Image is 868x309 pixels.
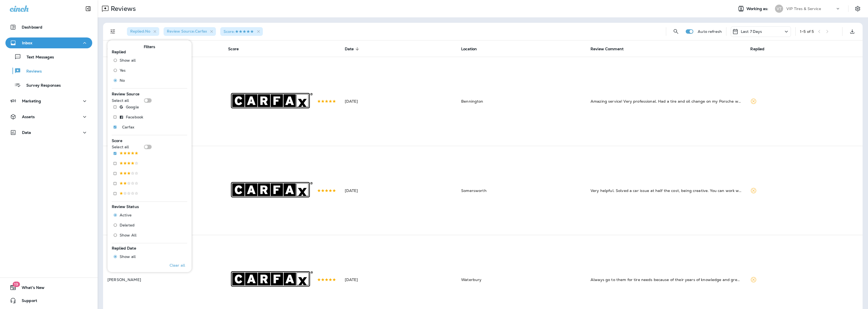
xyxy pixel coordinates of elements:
[107,37,192,272] div: Filters
[120,213,132,217] span: Active
[224,29,254,34] span: Score :
[345,46,361,51] span: Date
[107,278,219,282] p: [PERSON_NAME]
[107,26,118,37] button: Filters
[340,146,457,235] td: [DATE]
[750,47,764,51] span: Replied
[16,298,37,305] span: Support
[170,263,185,267] p: Clear all
[167,258,187,272] button: Clear all
[22,115,35,119] p: Assets
[5,96,92,106] button: Marketing
[220,27,263,36] div: Score:5 Stars
[671,26,681,37] button: Search Reviews
[461,46,484,51] span: Location
[120,255,136,259] span: Show all
[112,204,139,209] span: Review Status
[167,29,207,34] span: Review Source : Carfax
[120,68,126,72] span: Yes
[22,25,42,29] p: Dashboard
[741,29,762,34] p: Last 7 Days
[5,51,92,62] button: Text Messages
[120,58,136,62] span: Show all
[22,99,41,103] p: Marketing
[461,47,477,51] span: Location
[5,127,92,138] button: Data
[228,47,239,51] span: Score
[22,41,32,45] p: Inbox
[126,105,139,109] p: Google
[746,7,770,11] span: Working as:
[750,46,771,51] span: Replied
[847,26,858,37] button: Export as CSV
[461,188,487,193] span: Somersworth
[853,4,863,14] button: Settings
[108,5,136,13] p: Reviews
[120,78,125,83] span: No
[5,79,92,91] button: Survey Responses
[591,188,742,193] div: Very helpful. Solved a car issue at half the cost, being creative. You can work with them to get ...
[120,233,136,238] span: Show All
[5,37,92,48] button: Inbox
[21,83,61,88] p: Survey Responses
[228,46,246,51] span: Score
[112,98,129,103] p: Select all
[5,65,92,77] button: Reviews
[21,55,54,60] p: Text Messages
[800,29,814,34] div: 1 - 5 of 5
[112,92,139,97] span: Review Source
[775,5,783,13] div: VT
[22,130,31,135] p: Data
[130,29,150,34] span: Replied : No
[126,115,143,119] p: Facebook
[16,285,44,292] span: What's New
[12,282,20,287] span: 19
[591,46,631,51] span: Review Comment
[345,47,354,51] span: Date
[81,3,96,14] button: Collapse Sidebar
[698,29,722,34] p: Auto refresh
[461,99,483,104] span: Bennington
[591,99,742,104] div: Amazing service! Very professional. Had a tire and oil change on my Porsche which needed a specia...
[112,246,136,251] span: Replied Date
[340,57,457,146] td: [DATE]
[5,22,92,33] button: Dashboard
[591,277,742,282] div: Always go to them for tire needs because of their years of knowledge and great service
[164,27,216,36] div: Review Source:Carfax
[461,277,481,282] span: Waterbury
[120,223,135,228] span: Deleted
[5,295,92,306] button: Support
[144,45,155,49] span: Filters
[122,125,134,129] p: Carfax
[112,145,129,149] p: Select all
[21,69,42,74] p: Reviews
[5,282,92,293] button: 19What's New
[591,47,624,51] span: Review Comment
[786,7,821,11] p: VIP Tires & Service
[112,49,126,54] span: Replied
[127,27,159,36] div: Replied:No
[112,138,122,143] span: Score
[5,111,92,122] button: Assets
